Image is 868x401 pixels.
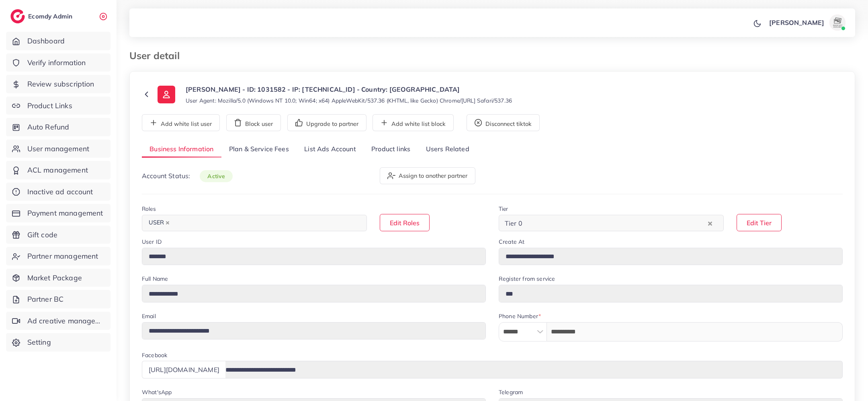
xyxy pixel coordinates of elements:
[287,114,366,131] button: Upgrade to partner
[27,122,70,132] span: Auto Refund
[6,247,111,265] a: Partner management
[186,97,512,105] small: User Agent: Mozilla/5.0 (Windows NT 10.0; Win64; x64) AppleWebKit/537.36 (KHTML, like Gecko) Chro...
[27,316,104,326] span: Ad creative management
[27,79,94,89] span: Review subscription
[297,141,364,158] a: List Ads Account
[186,84,512,94] p: [PERSON_NAME] - ID: 1031582 - IP: [TECHNICAL_ID] - Country: [GEOGRAPHIC_DATA]
[158,86,175,103] img: ic-user-info.36bf1079.svg
[6,269,111,287] a: Market Package
[27,337,51,348] span: Setting
[6,118,111,136] a: Auto Refund
[226,114,281,131] button: Block user
[27,144,89,154] span: User management
[6,75,111,93] a: Review subscription
[10,9,74,23] a: logoEcomdy Admin
[142,351,167,359] label: Facebook
[503,217,524,229] span: Tier 0
[221,141,297,158] a: Plan & Service Fees
[142,114,220,131] button: Add white list user
[499,215,724,231] div: Search for option
[142,171,233,181] p: Account Status:
[142,361,226,378] div: [URL][DOMAIN_NAME]
[27,273,82,283] span: Market Package
[27,165,88,175] span: ACL management
[6,333,111,352] a: Setting
[6,97,111,115] a: Product Links
[364,141,418,158] a: Product links
[142,205,156,213] label: Roles
[499,205,508,213] label: Tier
[27,251,98,261] span: Partner management
[142,141,221,158] a: Business Information
[499,275,555,283] label: Register from service
[6,204,111,222] a: Payment management
[27,58,86,68] span: Verify information
[6,53,111,72] a: Verify information
[829,14,845,31] img: avatar
[27,208,103,218] span: Payment management
[380,167,475,184] button: Assign to another partner
[27,101,72,111] span: Product Links
[380,214,430,231] button: Edit Roles
[6,312,111,330] a: Ad creative management
[27,294,64,304] span: Partner BC
[142,275,168,283] label: Full Name
[737,214,782,231] button: Edit Tier
[174,217,356,229] input: Search for option
[769,18,824,27] p: [PERSON_NAME]
[142,388,172,396] label: What'sApp
[6,183,111,201] a: Inactive ad account
[6,161,111,179] a: ACL management
[418,141,477,158] a: Users Related
[373,114,454,131] button: Add white list block
[467,114,540,131] button: Disconnect tiktok
[145,217,173,228] span: USER
[142,215,367,231] div: Search for option
[6,140,111,158] a: User management
[166,221,170,225] button: Deselect USER
[499,312,541,320] label: Phone Number
[27,230,57,240] span: Gift code
[499,238,524,246] label: Create At
[708,218,712,228] button: Clear Selected
[6,290,111,308] a: Partner BC
[129,50,186,62] h3: User detail
[27,36,65,46] span: Dashboard
[142,312,156,320] label: Email
[142,238,162,246] label: User ID
[6,32,111,50] a: Dashboard
[499,388,523,396] label: Telegram
[27,187,93,197] span: Inactive ad account
[10,9,25,23] img: logo
[525,217,706,229] input: Search for option
[28,12,74,20] h2: Ecomdy Admin
[765,14,849,31] a: [PERSON_NAME]avatar
[200,170,233,182] span: active
[6,226,111,244] a: Gift code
